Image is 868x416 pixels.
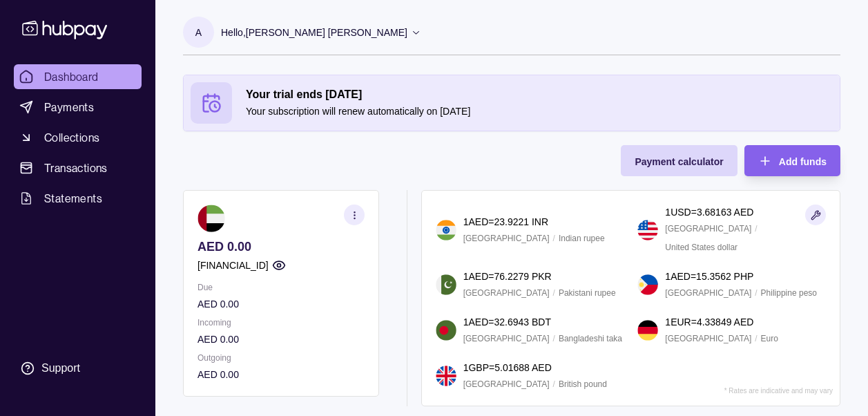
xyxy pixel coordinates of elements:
[559,285,616,301] p: Pakistani rupee
[559,377,607,392] p: British pound
[553,285,555,301] p: /
[463,314,551,330] p: 1 AED = 32.6943 BDT
[559,231,605,246] p: Indian rupee
[665,314,753,330] p: 1 EUR = 4.33849 AED
[436,366,456,386] img: gb
[221,25,407,40] p: Hello, [PERSON_NAME] [PERSON_NAME]
[761,285,817,301] p: Philippine peso
[665,331,751,346] p: [GEOGRAPHIC_DATA]
[44,160,108,176] span: Transactions
[463,331,550,346] p: [GEOGRAPHIC_DATA]
[197,296,365,312] p: AED 0.00
[553,231,555,246] p: /
[14,125,142,150] a: Collections
[665,221,751,236] p: [GEOGRAPHIC_DATA]
[621,145,737,176] button: Payment calculator
[14,95,142,120] a: Payments
[665,205,753,220] p: 1 USD = 3.68163 AED
[197,367,365,382] p: AED 0.00
[197,280,365,295] p: Due
[665,285,751,301] p: [GEOGRAPHIC_DATA]
[755,221,757,236] p: /
[463,269,552,284] p: 1 AED = 76.2279 PKR
[463,231,550,246] p: [GEOGRAPHIC_DATA]
[197,332,365,347] p: AED 0.00
[724,387,833,395] p: * Rates are indicative and may vary
[246,87,833,102] h2: Your trial ends [DATE]
[44,129,99,146] span: Collections
[436,274,456,295] img: pk
[463,285,550,301] p: [GEOGRAPHIC_DATA]
[553,377,555,392] p: /
[197,239,365,254] p: AED 0.00
[436,220,456,240] img: in
[755,331,757,346] p: /
[635,156,723,167] span: Payment calculator
[197,350,365,366] p: Outgoing
[553,331,555,346] p: /
[436,320,456,341] img: bd
[637,220,658,240] img: us
[44,190,102,207] span: Statements
[44,68,99,85] span: Dashboard
[14,186,142,211] a: Statements
[14,155,142,180] a: Transactions
[637,274,658,295] img: ph
[197,315,365,330] p: Incoming
[665,240,737,255] p: United States dollar
[744,145,840,176] button: Add funds
[559,331,622,346] p: Bangladeshi taka
[41,361,80,376] div: Support
[637,320,658,341] img: de
[14,354,142,383] a: Support
[246,104,833,119] p: Your subscription will renew automatically on [DATE]
[665,269,753,284] p: 1 AED = 15.3562 PHP
[761,331,778,346] p: Euro
[197,258,269,273] p: [FINANCIAL_ID]
[463,360,552,375] p: 1 GBP = 5.01688 AED
[195,25,202,40] p: A
[197,205,225,232] img: ae
[779,156,827,167] span: Add funds
[755,285,757,301] p: /
[14,64,142,89] a: Dashboard
[463,377,550,392] p: [GEOGRAPHIC_DATA]
[44,99,94,115] span: Payments
[463,214,548,229] p: 1 AED = 23.9221 INR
